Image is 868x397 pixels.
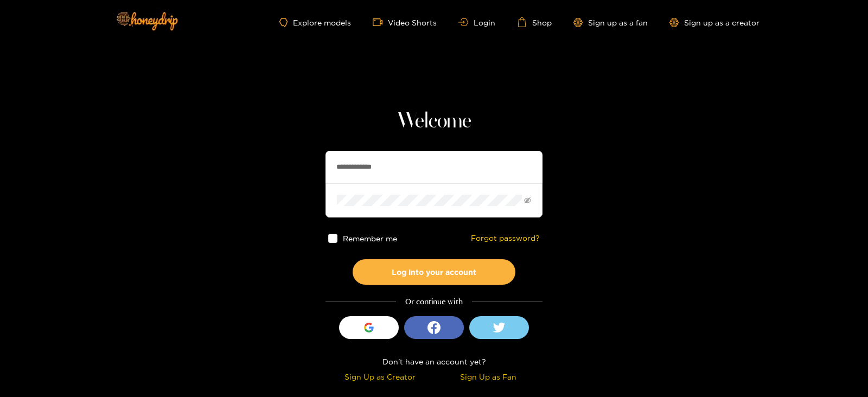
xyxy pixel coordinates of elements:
[325,355,542,368] div: Don't have an account yet?
[517,17,552,27] a: Shop
[343,234,397,242] span: Remember me
[279,18,351,27] a: Explore models
[524,197,531,204] span: eye-invisible
[325,296,542,308] div: Or continue with
[437,370,540,383] div: Sign Up as Fan
[373,17,388,27] span: video-camera
[458,18,495,27] a: Login
[328,370,431,383] div: Sign Up as Creator
[471,234,540,243] a: Forgot password?
[573,18,648,27] a: Sign up as a fan
[669,18,759,27] a: Sign up as a creator
[373,17,437,27] a: Video Shorts
[325,108,542,135] h1: Welcome
[353,259,515,285] button: Log into your account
